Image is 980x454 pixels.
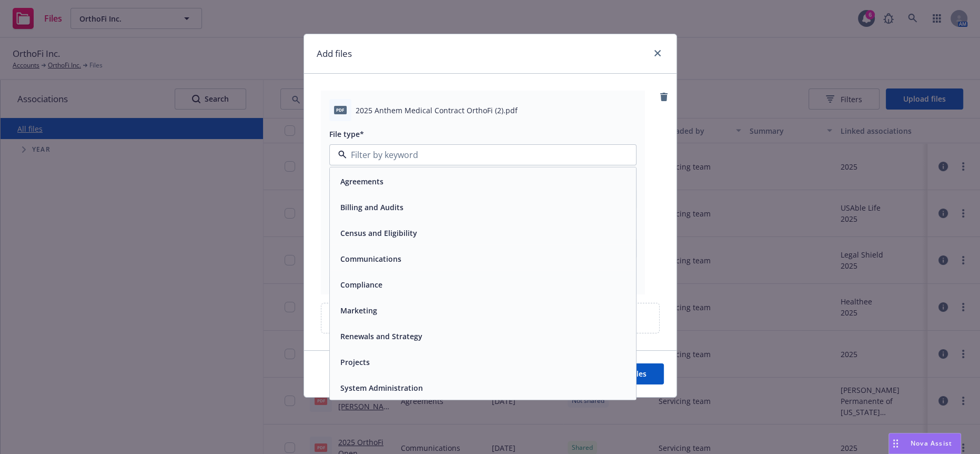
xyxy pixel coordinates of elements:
button: Census and Eligibility [340,228,417,239]
span: pdf [334,106,347,114]
button: Compliance [340,279,382,290]
button: System Administration [340,382,423,393]
button: Nova Assist [888,433,961,454]
button: Renewals and Strategy [340,331,422,342]
button: Communications [340,253,401,264]
span: Nova Assist [911,439,952,448]
button: Billing and Audits [340,202,403,213]
div: Upload new files [321,303,660,333]
a: remove [658,91,670,103]
h1: Add files [317,47,352,61]
span: File type* [329,129,364,139]
button: Marketing [340,305,377,316]
a: close [651,47,664,60]
button: Agreements [340,176,383,187]
input: Filter by keyword [347,149,615,161]
button: Projects [340,357,370,368]
span: 2025 Anthem Medical Contract OrthoFi (2).pdf [356,105,518,116]
div: Drag to move [889,433,902,453]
